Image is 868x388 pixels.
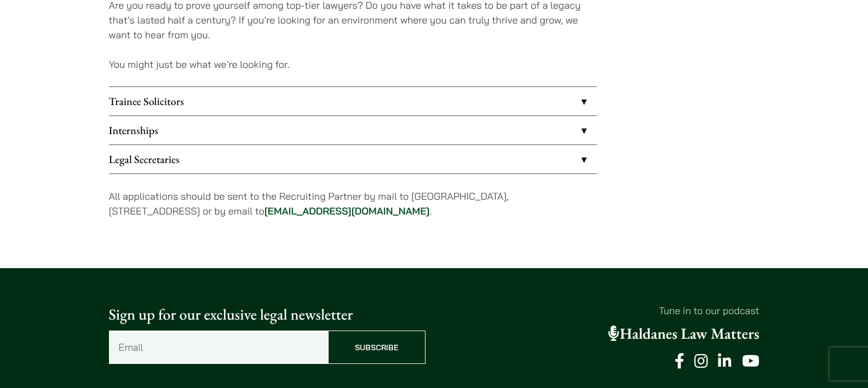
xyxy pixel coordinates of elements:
p: All applications should be sent to the Recruiting Partner by mail to [GEOGRAPHIC_DATA], [STREET_A... [109,189,597,218]
a: Legal Secretaries [109,145,597,173]
a: Internships [109,116,597,144]
a: Haldanes Law Matters [608,324,760,344]
input: Email [109,331,328,364]
a: [EMAIL_ADDRESS][DOMAIN_NAME] [265,205,430,217]
input: Subscribe [328,331,426,364]
a: Trainee Solicitors [109,87,597,115]
p: Tune in to our podcast [443,303,760,318]
p: You might just be what we’re looking for. [109,57,597,72]
p: Sign up for our exclusive legal newsletter [109,303,426,326]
